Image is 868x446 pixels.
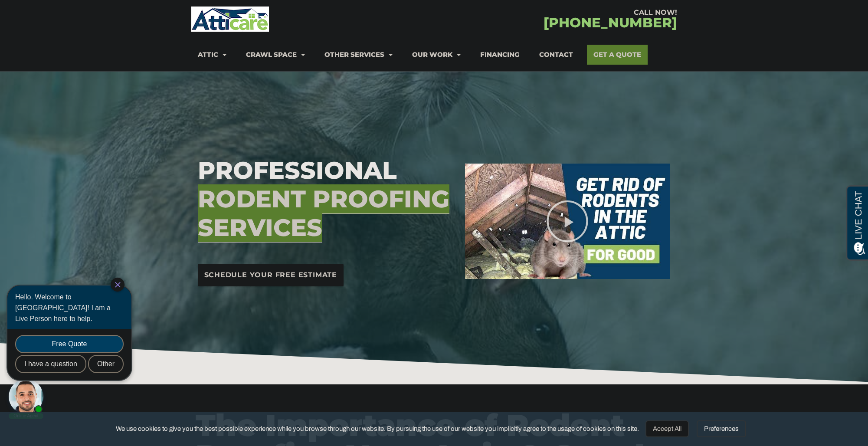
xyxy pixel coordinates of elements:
[198,184,449,242] span: Rodent Proofing Services
[198,45,226,65] a: Attic
[204,268,337,282] span: Schedule Your Free Estimate
[198,45,671,65] nav: Menu
[546,200,589,243] div: Play Video
[246,45,305,65] a: Crawl Space
[412,45,461,65] a: Our Work
[587,45,648,65] a: Get A Quote
[697,420,746,437] div: Preferences
[21,7,70,18] span: Opens a chat window
[645,420,689,437] div: Accept All
[4,277,143,420] iframe: Chat Invitation
[198,156,452,242] h3: Professional
[116,423,639,434] span: We use cookies to give you the best possible experience while you browse through our website. By ...
[324,45,393,65] a: Other Services
[539,45,573,65] a: Contact
[198,264,344,286] a: Schedule Your Free Estimate
[434,9,677,16] div: CALL NOW!
[480,45,520,65] a: Financing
